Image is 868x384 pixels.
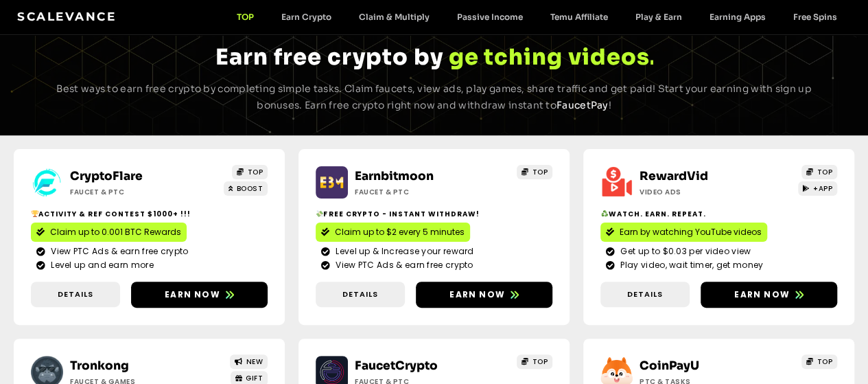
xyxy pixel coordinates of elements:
[627,289,663,300] span: Details
[47,245,188,258] span: View PTC Ads & earn free crypto
[355,359,438,373] a: FaucetCrypto
[601,210,608,217] img: ♻️
[355,169,434,183] a: Earnbitmoon
[556,99,609,111] a: FaucetPay
[316,209,552,219] h2: Free crypto - Instant withdraw!
[335,226,465,238] span: Claim up to $2 every 5 minutes
[813,183,832,194] span: +APP
[532,357,548,367] span: TOP
[537,12,622,22] a: Temu Affiliate
[622,12,696,22] a: Play & Earn
[640,187,763,197] h2: Video ads
[734,289,790,301] span: Earn now
[600,282,690,307] a: Details
[70,187,193,197] h2: Faucet & PTC
[31,282,120,307] a: Details
[32,210,38,217] img: 🏆
[342,289,378,300] span: Details
[237,183,263,194] span: BOOST
[532,167,548,177] span: TOP
[31,209,268,219] h2: Activity & ref contest $1000+ !!!
[31,223,187,242] a: Claim up to 0.001 BTC Rewards
[246,357,263,367] span: NEW
[332,259,473,271] span: View PTC Ads & earn free crypto
[817,357,833,367] span: TOP
[620,226,762,238] span: Earn by watching YouTube videos
[617,245,751,258] span: Get up to $0.03 per video view
[47,259,154,271] span: Level up and earn more
[248,167,263,177] span: TOP
[355,187,478,197] h2: Faucet & PTC
[779,12,851,22] a: Free Spins
[223,12,268,22] a: TOP
[443,12,537,22] a: Passive Income
[58,289,93,300] span: Details
[801,354,837,369] a: TOP
[817,167,833,177] span: TOP
[70,359,129,373] a: Tronkong
[246,373,263,383] span: GIFT
[316,210,323,217] img: 💸
[70,169,143,183] a: CryptoFlare
[232,165,268,179] a: TOP
[224,181,268,196] a: BOOST
[600,209,837,219] h2: Watch. Earn. Repeat.
[43,81,825,114] p: Best ways to earn free crypto by completing simple tasks. Claim faucets, view ads, play games, sh...
[230,354,268,369] a: NEW
[696,12,779,22] a: Earning Apps
[517,165,552,179] a: TOP
[640,359,699,373] a: CoinPayU
[801,165,837,179] a: TOP
[600,223,767,242] a: Earn by watching YouTube videos
[332,245,473,258] span: Level up & Increase your reward
[345,12,443,22] a: Claim & Multiply
[701,282,837,308] a: Earn now
[617,259,763,271] span: Play video, wait timer, get money
[17,10,116,23] a: Scalevance
[165,289,220,301] span: Earn now
[640,169,708,183] a: RewardVid
[223,12,851,22] nav: Menu
[215,43,443,71] span: Earn free crypto by
[50,226,181,238] span: Claim up to 0.001 BTC Rewards
[316,223,470,242] a: Claim up to $2 every 5 minutes
[268,12,345,22] a: Earn Crypto
[416,282,552,308] a: Earn now
[449,289,505,301] span: Earn now
[798,181,838,196] a: +APP
[517,354,552,369] a: TOP
[316,282,405,307] a: Details
[131,282,268,308] a: Earn now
